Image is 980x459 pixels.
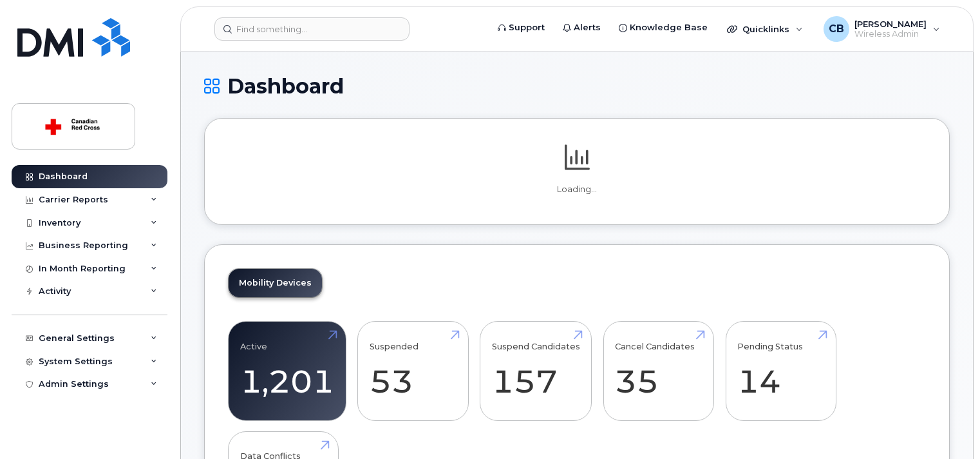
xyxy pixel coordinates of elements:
[228,184,926,195] p: Loading...
[229,269,322,297] a: Mobility Devices
[492,329,580,414] a: Suspend Candidates 157
[370,329,457,414] a: Suspended 53
[737,329,824,414] a: Pending Status 14
[204,75,950,97] h1: Dashboard
[240,329,334,414] a: Active 1,201
[615,329,702,414] a: Cancel Candidates 35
